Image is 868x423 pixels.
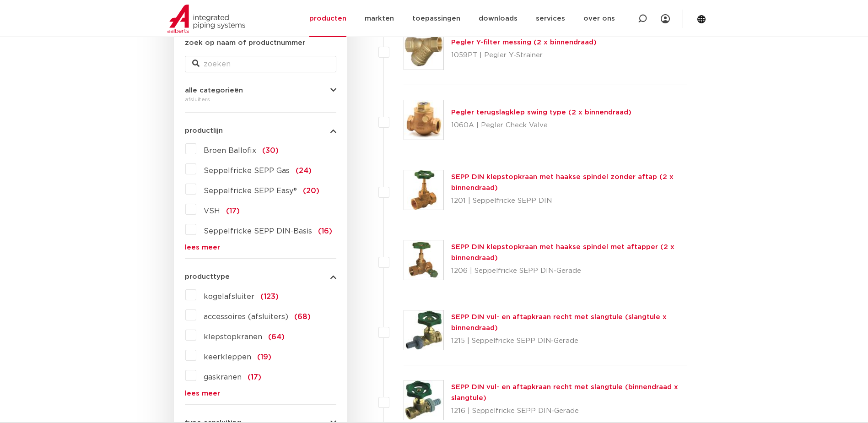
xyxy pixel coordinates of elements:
div: afsluiters [185,94,336,105]
span: VSH [204,207,220,215]
button: producttype [185,273,336,280]
img: Thumbnail for SEPP DIN vul- en aftapkraan recht met slangtule (binnendraad x slangtule) [404,380,443,420]
span: kogelafsluiter [204,293,254,300]
img: Thumbnail for SEPP DIN klepstopkraan met haakse spindel met aftapper (2 x binnendraad) [404,240,443,280]
a: lees meer [185,390,336,397]
p: 1060A | Pegler Check Valve [451,118,631,133]
p: 1059PT | Pegler Y-Strainer [451,48,597,63]
span: klepstopkranen [204,333,262,341]
span: (64) [268,333,285,341]
span: Broen Ballofix [204,147,256,154]
span: alle categorieën [185,87,243,94]
button: productlijn [185,127,336,134]
a: SEPP DIN vul- en aftapkraan recht met slangtule (binnendraad x slangtule) [451,384,678,401]
img: Thumbnail for SEPP DIN vul- en aftapkraan recht met slangtule (slangtule x binnendraad) [404,310,443,350]
p: 1215 | Seppelfricke SEPP DIN-Gerade [451,334,688,348]
span: Seppelfricke SEPP Easy® [204,187,297,195]
span: (17) [248,374,261,381]
a: SEPP DIN klepstopkraan met haakse spindel zonder aftap (2 x binnendraad) [451,174,674,191]
span: (68) [294,313,311,320]
input: zoeken [185,56,336,72]
img: Thumbnail for Pegler Y-filter messing (2 x binnendraad) [404,30,443,70]
span: producttype [185,273,230,280]
span: (123) [260,293,279,300]
p: 1206 | Seppelfricke SEPP DIN-Gerade [451,264,688,278]
a: Pegler Y-filter messing (2 x binnendraad) [451,39,597,46]
span: accessoires (afsluiters) [204,313,288,320]
span: productlijn [185,127,223,134]
label: zoek op naam of productnummer [185,38,305,49]
a: SEPP DIN vul- en aftapkraan recht met slangtule (slangtule x binnendraad) [451,314,667,331]
span: (30) [262,147,279,154]
span: Seppelfricke SEPP DIN-Basis [204,228,312,235]
p: 1216 | Seppelfricke SEPP DIN-Gerade [451,404,688,418]
span: gaskranen [204,374,242,381]
span: (16) [318,228,332,235]
span: (17) [226,207,240,215]
a: Pegler terugslagklep swing type (2 x binnendraad) [451,109,631,116]
span: (24) [296,167,312,174]
a: lees meer [185,244,336,251]
button: alle categorieën [185,87,336,94]
p: 1201 | Seppelfricke SEPP DIN [451,194,688,208]
img: Thumbnail for Pegler terugslagklep swing type (2 x binnendraad) [404,100,443,140]
span: (20) [303,187,319,195]
img: Thumbnail for SEPP DIN klepstopkraan met haakse spindel zonder aftap (2 x binnendraad) [404,170,443,210]
span: (19) [257,353,271,361]
span: Seppelfricke SEPP Gas [204,167,290,174]
a: SEPP DIN klepstopkraan met haakse spindel met aftapper (2 x binnendraad) [451,244,674,261]
span: keerkleppen [204,353,251,361]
